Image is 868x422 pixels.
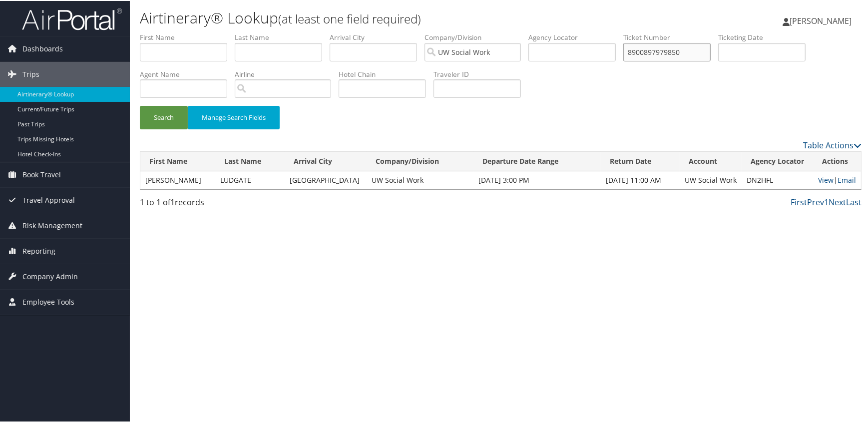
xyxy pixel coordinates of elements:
label: Arrival City [330,31,425,41]
span: [PERSON_NAME] [790,14,852,25]
td: UW Social Work [680,170,742,188]
span: Book Travel [22,161,61,186]
th: Arrival City: activate to sort column ascending [285,151,366,170]
div: 1 to 1 of records [140,195,309,212]
label: Airline [235,68,339,78]
a: View [818,174,834,184]
span: Risk Management [22,212,82,237]
span: Reporting [22,238,55,263]
th: Company/Division [367,151,474,170]
img: airportal-logo.png [22,6,122,30]
label: First Name [140,31,235,41]
label: Agency Locator [528,31,623,41]
th: First Name: activate to sort column ascending [140,151,215,170]
td: UW Social Work [367,170,474,188]
span: Dashboards [22,35,63,60]
td: [PERSON_NAME] [140,170,215,188]
a: Email [838,174,856,184]
th: Account: activate to sort column ascending [680,151,742,170]
span: Trips [22,61,39,86]
span: Travel Approval [22,187,75,212]
td: LUDGATE [215,170,285,188]
a: 1 [824,196,829,207]
th: Last Name: activate to sort column ascending [215,151,285,170]
label: Last Name [235,31,330,41]
a: [PERSON_NAME] [783,5,862,35]
a: Next [829,196,846,207]
label: Company/Division [425,31,528,41]
h1: Airtinerary® Lookup [140,6,621,27]
th: Agency Locator: activate to sort column ascending [742,151,813,170]
a: Last [846,196,862,207]
td: [DATE] 11:00 AM [601,170,680,188]
a: Prev [807,196,824,207]
label: Hotel Chain [339,68,434,78]
button: Manage Search Fields [188,105,280,128]
label: Ticketing Date [718,31,813,41]
td: [DATE] 3:00 PM [474,170,601,188]
button: Search [140,105,188,128]
span: Employee Tools [22,289,74,314]
label: Traveler ID [434,68,528,78]
a: Table Actions [803,139,862,150]
td: DN2HFL [742,170,813,188]
small: (at least one field required) [278,9,421,26]
span: 1 [170,196,175,207]
a: First [791,196,807,207]
label: Agent Name [140,68,235,78]
span: Company Admin [22,263,78,288]
td: | [813,170,861,188]
th: Departure Date Range: activate to sort column ascending [474,151,601,170]
th: Return Date: activate to sort column ascending [601,151,680,170]
label: Ticket Number [623,31,718,41]
th: Actions [813,151,861,170]
td: [GEOGRAPHIC_DATA] [285,170,366,188]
